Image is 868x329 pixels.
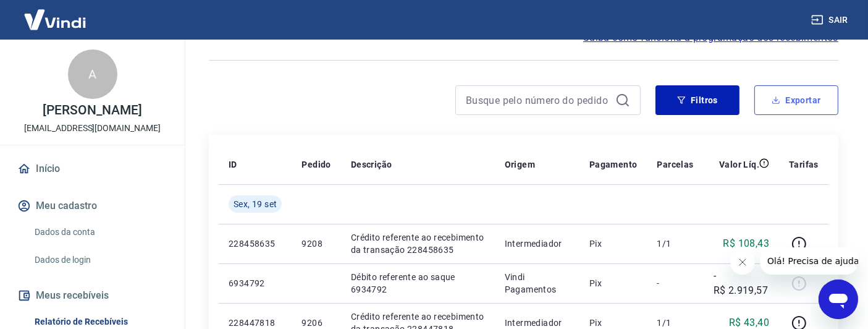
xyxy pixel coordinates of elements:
p: Vindi Pagamentos [505,271,570,296]
p: Tarifas [789,158,819,171]
p: Pix [589,317,638,329]
button: Meu cadastro [15,192,170,220]
p: Pix [589,237,638,250]
iframe: Botão para abrir a janela de mensagens [819,280,858,319]
p: ID [229,158,237,171]
p: Intermediador [505,237,570,250]
p: -R$ 2.919,57 [714,268,769,298]
a: Dados de login [30,247,170,273]
p: 1/1 [657,317,694,329]
button: Sair [809,9,853,32]
p: [PERSON_NAME] [43,104,141,117]
p: 228447818 [229,317,282,329]
a: Dados da conta [30,220,170,245]
button: Meus recebíveis [15,282,170,309]
p: Pix [589,277,638,289]
p: 1/1 [657,237,694,250]
iframe: Fechar mensagem [730,250,755,275]
span: Olá! Precisa de ajuda? [7,9,104,19]
p: Crédito referente ao recebimento da transação 228458635 [351,231,485,256]
a: Início [15,155,170,182]
p: Pedido [301,158,331,171]
p: Intermediador [505,317,570,329]
p: R$ 108,43 [723,236,770,251]
p: 9208 [301,237,331,250]
input: Busque pelo número do pedido [466,91,610,109]
button: Exportar [754,85,838,115]
div: A [68,49,117,99]
span: Sex, 19 set [234,198,277,210]
p: [EMAIL_ADDRESS][DOMAIN_NAME] [24,122,161,135]
p: Valor Líq. [719,158,759,171]
p: - [657,277,694,289]
img: Vindi [15,1,95,38]
p: Origem [505,158,535,171]
p: Descrição [351,158,392,171]
iframe: Mensagem da empresa [760,247,858,275]
p: Pagamento [589,158,638,171]
button: Filtros [655,85,739,115]
p: 9206 [301,317,331,329]
p: Parcelas [657,158,694,171]
p: 228458635 [229,237,282,250]
p: 6934792 [229,277,282,289]
p: Débito referente ao saque 6934792 [351,271,485,296]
